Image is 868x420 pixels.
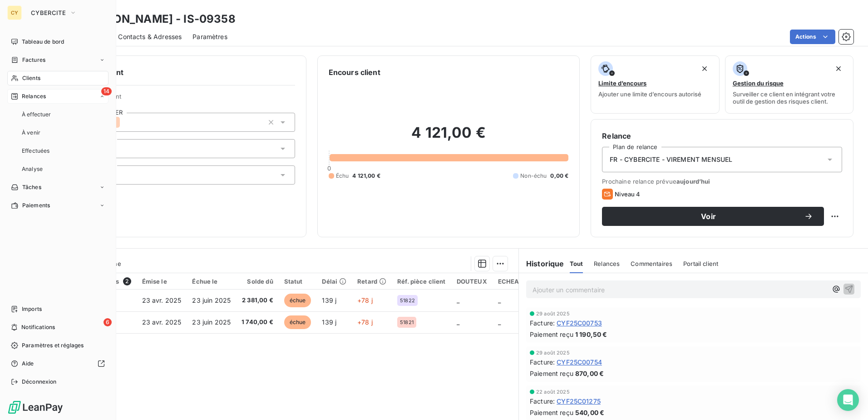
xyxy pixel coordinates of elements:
[575,408,604,417] span: 540,00 €
[329,67,380,78] h6: Encours client
[683,260,718,267] span: Portail client
[557,396,601,406] span: CYF25C01275
[322,296,336,304] span: 139 j
[22,129,40,137] span: À venir
[22,110,51,119] span: À effectuer
[118,32,182,41] span: Contacts & Adresses
[550,172,568,180] span: 0,00 €
[536,389,570,395] span: 22 août 2025
[22,378,57,386] span: Déconnexion
[536,311,570,316] span: 29 août 2025
[520,172,547,180] span: Non-échu
[242,296,273,305] span: 2 381,00 €
[142,318,182,326] span: 23 avr. 2025
[519,258,564,269] h6: Historique
[352,172,380,180] span: 4 121,00 €
[725,55,853,114] button: Gestion du risqueSurveiller ce client en intégrant votre outil de gestion des risques client.
[498,318,501,326] span: _
[242,278,273,285] div: Solde dû
[21,323,55,331] span: Notifications
[322,278,346,285] div: Délai
[557,357,602,367] span: CYF25C00754
[575,330,607,339] span: 1 190,50 €
[602,207,824,226] button: Voir
[22,38,64,46] span: Tableau de bord
[498,296,501,304] span: _
[284,294,311,307] span: échue
[192,278,231,285] div: Échue le
[55,67,295,78] h6: Informations client
[329,124,569,151] h2: 4 121,00 €
[80,11,236,27] h3: [PERSON_NAME] - IS-09358
[31,9,66,16] span: CYBERCITE
[536,350,570,355] span: 29 août 2025
[557,318,602,328] span: CYF25C00753
[7,400,64,415] img: Logo LeanPay
[530,330,573,339] span: Paiement reçu
[498,278,538,285] div: ECHEANCIER
[613,213,804,220] span: Voir
[104,318,112,326] span: 6
[284,278,311,285] div: Statut
[530,369,573,378] span: Paiement reçu
[631,260,672,267] span: Commentaires
[598,90,701,98] span: Ajouter une limite d’encours autorisé
[602,130,842,141] h6: Relance
[615,190,640,198] span: Niveau 4
[790,30,835,44] button: Actions
[336,172,349,180] span: Échu
[22,56,45,64] span: Factures
[591,55,719,114] button: Limite d’encoursAjouter une limite d’encours autorisé
[22,147,50,155] span: Effectuées
[284,315,311,329] span: échue
[457,278,487,285] div: DOUTEUX
[73,93,295,105] span: Propriétés Client
[530,408,573,417] span: Paiement reçu
[22,165,43,173] span: Analyse
[242,318,273,327] span: 1 740,00 €
[397,278,446,285] div: Réf. pièce client
[120,118,127,126] input: Ajouter une valeur
[22,360,34,368] span: Aide
[123,277,131,285] span: 2
[598,80,646,87] span: Limite d’encours
[400,298,415,303] span: 51822
[327,165,331,172] span: 0
[594,260,620,267] span: Relances
[530,396,555,406] span: Facture :
[457,296,459,304] span: _
[530,318,555,328] span: Facture :
[101,87,112,95] span: 14
[733,90,846,105] span: Surveiller ce client en intégrant votre outil de gestion des risques client.
[7,5,22,20] div: CY
[7,356,108,371] a: Aide
[22,201,50,210] span: Paiements
[733,80,784,87] span: Gestion du risque
[357,318,373,326] span: +78 j
[192,296,231,304] span: 23 juin 2025
[400,320,414,325] span: 51821
[575,369,604,378] span: 870,00 €
[322,318,336,326] span: 139 j
[22,183,41,191] span: Tâches
[837,389,859,411] div: Open Intercom Messenger
[357,296,373,304] span: +78 j
[22,341,84,350] span: Paramètres et réglages
[357,278,386,285] div: Retard
[142,296,182,304] span: 23 avr. 2025
[192,32,227,41] span: Paramètres
[22,74,40,82] span: Clients
[610,155,732,164] span: FR - CYBERCITE - VIREMENT MENSUEL
[570,260,583,267] span: Tout
[22,92,46,100] span: Relances
[192,318,231,326] span: 23 juin 2025
[530,357,555,367] span: Facture :
[22,305,42,313] span: Imports
[602,178,842,185] span: Prochaine relance prévue
[457,318,459,326] span: _
[142,278,182,285] div: Émise le
[676,178,710,185] span: aujourd’hui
